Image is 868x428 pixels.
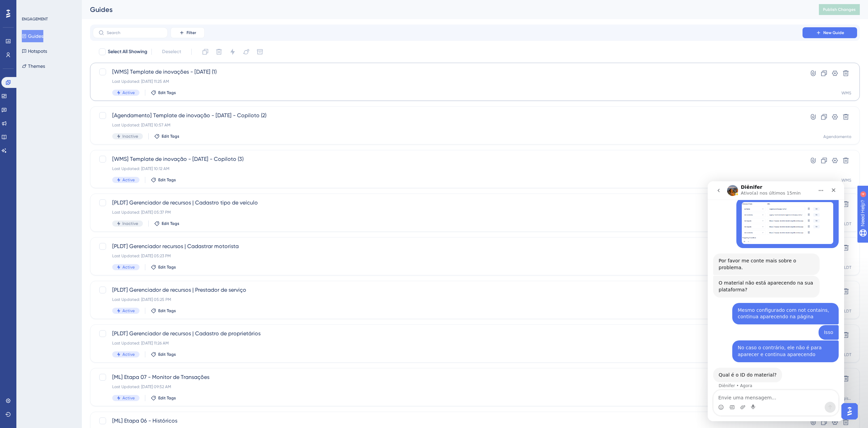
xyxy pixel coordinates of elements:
[112,253,783,259] div: Last Updated: [DATE] 05:23 PM
[112,68,783,76] span: [WMS] Template de inovações - [DATE] (1)
[158,395,176,401] span: Edit Tags
[154,221,179,226] button: Edit Tags
[16,2,43,10] span: Need Help?
[842,265,851,270] div: PLDT
[112,242,783,250] span: [PLDT] Gerenciador recursos | Cadastrar motorista
[803,27,857,38] button: New Guide
[112,286,783,294] span: [PLDT] Gerenciador de recursos | Prestador de serviço
[112,340,783,346] div: Last Updated: [DATE] 11:26 AM
[151,308,176,314] button: Edit Tags
[112,384,783,389] div: Last Updated: [DATE] 09:52 AM
[122,221,138,226] span: Inactive
[819,4,860,15] button: Publish Changes
[823,30,844,35] span: New Guide
[122,90,135,95] span: Active
[122,395,135,401] span: Active
[112,166,783,171] div: Last Updated: [DATE] 10:12 AM
[22,45,47,57] button: Hotspots
[162,134,179,139] span: Edit Tags
[151,90,176,95] button: Edit Tags
[841,178,851,183] div: WMS
[839,401,860,422] iframe: UserGuiding AI Assistant Launcher
[22,16,48,22] div: ENGAGEMENT
[112,330,783,338] span: [PLDT] Gerenciador de recursos | Cadastro de proprietários
[112,111,783,120] span: [Agendamento] Template de inovação - [DATE] - Copiloto (2)
[112,199,783,207] span: [PLDT] Gerenciador de recursos | Cadastro tipo de veículo
[22,60,45,72] button: Themes
[151,352,176,357] button: Edit Tags
[90,5,802,14] div: Guides
[187,30,196,35] span: Filter
[112,155,783,163] span: [WMS] Template de inovação - [DATE] - Copiloto (3)
[823,7,856,12] span: Publish Changes
[158,177,176,183] span: Edit Tags
[708,181,844,421] iframe: Intercom live chat
[112,297,783,302] div: Last Updated: [DATE] 05:25 PM
[841,90,851,96] div: WMS
[122,352,135,357] span: Active
[112,417,783,425] span: [ML] Etapa 06 - Históricos
[122,134,138,139] span: Inactive
[112,373,783,381] span: [ML] Etapa 07 - Monitor de Transações
[823,134,851,139] div: Agendamento
[47,3,49,9] div: 4
[112,122,783,128] div: Last Updated: [DATE] 10:57 AM
[842,352,851,357] div: PLDT
[122,308,135,314] span: Active
[112,79,783,84] div: Last Updated: [DATE] 11:25 AM
[842,221,851,227] div: PLDT
[122,177,135,183] span: Active
[107,30,162,35] input: Search
[158,308,176,314] span: Edit Tags
[112,210,783,215] div: Last Updated: [DATE] 05:37 PM
[151,177,176,183] button: Edit Tags
[158,352,176,357] span: Edit Tags
[122,264,135,270] span: Active
[842,308,851,314] div: PLDT
[171,27,205,38] button: Filter
[151,264,176,270] button: Edit Tags
[162,48,181,56] span: Deselect
[162,221,179,226] span: Edit Tags
[154,134,179,139] button: Edit Tags
[22,30,43,42] button: Guides
[158,90,176,95] span: Edit Tags
[158,264,176,270] span: Edit Tags
[151,395,176,401] button: Edit Tags
[156,46,187,58] button: Deselect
